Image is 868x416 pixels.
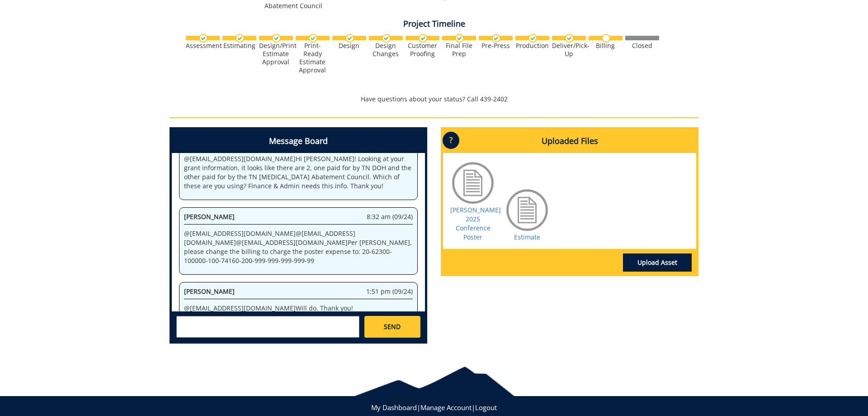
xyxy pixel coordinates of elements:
p: @ [EMAIL_ADDRESS][DOMAIN_NAME] Hi [PERSON_NAME]! Looking at your grant information, it looks like... [184,154,413,191]
div: Pre-Press [479,42,513,50]
div: Estimating [222,42,256,50]
img: checkmark [272,34,281,43]
img: no [602,34,610,43]
img: checkmark [199,34,208,43]
a: Estimate [514,233,540,241]
img: checkmark [382,34,391,43]
a: Logout [475,403,497,412]
img: checkmark [345,34,354,43]
div: Final File Prep [442,42,476,58]
img: checkmark [455,34,464,43]
div: Design Changes [369,42,403,58]
img: checkmark [565,34,574,43]
div: Print-Ready Estimate Approval [296,42,330,74]
div: Assessment [186,42,220,50]
span: [PERSON_NAME] [184,212,235,221]
div: Design [332,42,366,50]
p: Have questions about your status? Call 439-2402 [170,95,698,104]
a: Manage Account [420,403,472,412]
p: @ [EMAIL_ADDRESS][DOMAIN_NAME] Will do. Thank you! [184,304,413,313]
span: [PERSON_NAME] [184,287,235,296]
div: Billing [589,42,623,50]
h4: Project Timeline [170,19,698,29]
div: Production [515,42,549,50]
div: Closed [625,42,659,50]
a: [PERSON_NAME] 2025 Conference Poster [450,206,501,241]
span: SEND [384,322,401,331]
div: Deliver/Pick-Up [552,42,586,58]
img: checkmark [492,34,500,43]
h4: Uploaded Files [443,129,696,153]
a: Upload Asset [623,253,692,272]
h4: Message Board [172,129,425,153]
a: SEND [364,316,420,338]
div: Customer Proofing [406,42,439,58]
img: checkmark [528,34,537,43]
img: checkmark [419,34,427,43]
a: My Dashboard [371,403,417,412]
span: 1:51 pm (09/24) [366,287,413,296]
img: checkmark [236,34,244,43]
textarea: messageToSend [176,316,359,338]
p: ? [443,132,459,149]
span: 8:32 am (09/24) [367,212,413,221]
div: Design/Print Estimate Approval [259,42,293,66]
img: checkmark [309,34,317,43]
p: @ [EMAIL_ADDRESS][DOMAIN_NAME] @ [EMAIL_ADDRESS][DOMAIN_NAME] @ [EMAIL_ADDRESS][DOMAIN_NAME] Per ... [184,229,413,265]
